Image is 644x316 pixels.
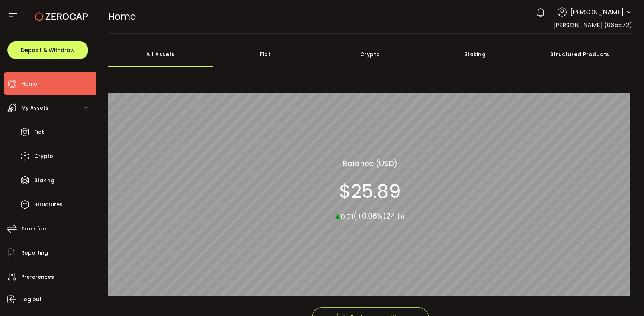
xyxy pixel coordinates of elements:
span: (+0.06%) [353,211,386,221]
span: Staking [34,175,54,186]
span: [PERSON_NAME] (06bc72) [553,21,632,29]
span: Fiat [34,127,44,138]
section: Balance (USD) [343,158,397,169]
div: Staking [423,41,528,67]
section: $25.89 [339,180,401,202]
span: 0.01 [340,211,353,222]
span: [PERSON_NAME] [570,7,624,17]
span: Reporting [21,248,48,258]
span: Transfers [21,223,48,234]
button: Deposit & Withdraw [7,41,88,59]
div: Structured Products [527,41,632,67]
span: Home [108,10,136,23]
span: Deposit & Withdraw [21,48,75,53]
span: Crypto [34,151,53,162]
div: Crypto [318,41,423,67]
span: 24 hr [386,211,405,221]
span: Log out [21,294,42,305]
span: Preferences [21,272,54,283]
span: Home [21,78,37,89]
span: Structures [34,199,63,210]
iframe: Chat Widget [607,280,644,316]
div: Fiat [213,41,318,67]
span: ▴ [335,207,340,223]
div: All Assets [108,41,213,67]
span: My Assets [21,103,48,113]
